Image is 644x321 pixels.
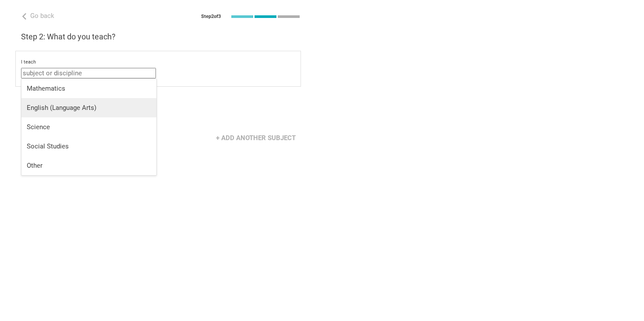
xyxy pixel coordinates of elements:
div: + Add another subject [211,130,301,146]
h3: Step 2: What do you teach? [21,32,301,42]
span: Go back [30,12,54,20]
div: Step 2 of 3 [201,14,221,20]
div: I teach [21,59,295,65]
input: subject or discipline [21,68,156,78]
